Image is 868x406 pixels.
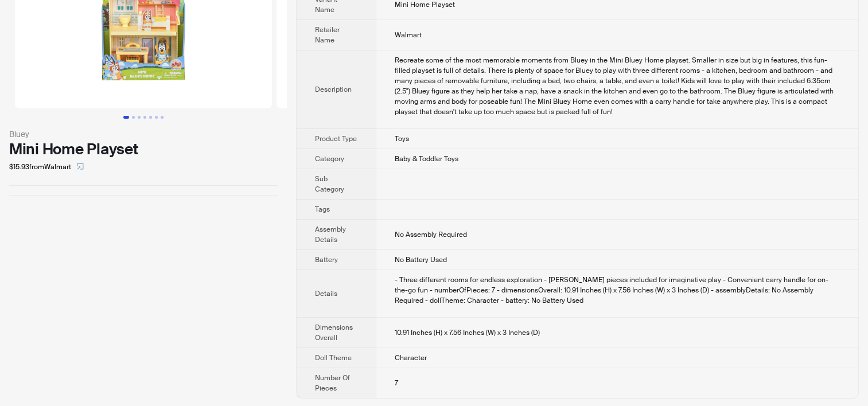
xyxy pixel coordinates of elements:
[395,328,540,337] span: 10.91 Inches (H) x 7.56 Inches (W) x 3 Inches (D)
[149,116,152,119] button: Go to slide 5
[315,353,352,362] span: Doll Theme
[315,323,353,342] span: Dimensions Overall
[395,255,447,264] span: No Battery Used
[143,116,146,119] button: Go to slide 4
[9,158,278,176] div: $15.93 from Walmart
[315,289,337,298] span: Details
[315,373,350,393] span: Number Of Pieces
[395,353,427,362] span: Character
[395,275,840,306] div: - Three different rooms for endless exploration - Five play pieces included for imaginative play ...
[315,174,344,194] span: Sub Category
[9,140,278,158] div: Mini Home Playset
[315,154,344,163] span: Category
[395,30,422,40] span: Walmart
[395,378,398,388] span: 7
[315,25,340,45] span: Retailer Name
[315,205,330,214] span: Tags
[77,163,84,170] span: select
[155,116,158,119] button: Go to slide 6
[315,255,338,264] span: Battery
[395,134,409,143] span: Toys
[395,55,840,117] div: Recreate some of the most memorable moments from Bluey in the Mini Bluey Home playset. Smaller in...
[132,116,135,119] button: Go to slide 2
[123,116,129,119] button: Go to slide 1
[395,230,467,239] span: No Assembly Required
[315,85,352,94] span: Description
[315,225,346,244] span: Assembly Details
[395,154,458,163] span: Baby & Toddler Toys
[315,134,357,143] span: Product Type
[161,116,164,119] button: Go to slide 7
[138,116,141,119] button: Go to slide 3
[9,128,278,140] div: Bluey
